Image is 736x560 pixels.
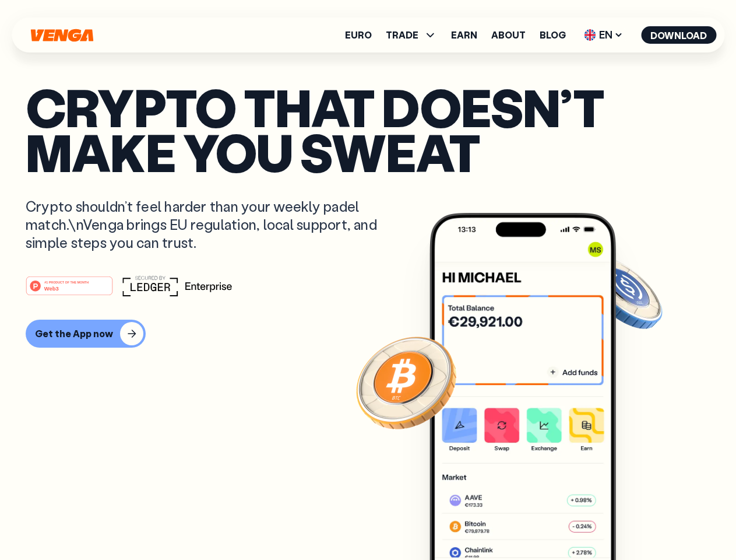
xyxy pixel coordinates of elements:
a: Euro [345,30,372,40]
p: Crypto that doesn’t make you sweat [26,85,710,174]
p: Crypto shouldn’t feel harder than your weekly padel match.\nVenga brings EU regulation, local sup... [26,197,394,252]
a: Earn [451,30,477,40]
img: Bitcoin [354,330,459,435]
a: Blog [540,30,566,40]
img: flag-uk [584,29,596,41]
span: TRADE [386,28,437,42]
button: Download [641,26,716,44]
button: Get the App now [26,320,146,348]
tspan: #1 PRODUCT OF THE MONTH [44,280,89,283]
a: #1 PRODUCT OF THE MONTHWeb3 [26,283,113,298]
div: Get the App now [35,328,113,339]
span: EN [580,26,627,44]
a: Get the App now [26,320,710,348]
a: About [491,30,526,40]
svg: Home [29,29,94,42]
img: USDC coin [581,251,665,335]
tspan: Web3 [44,285,59,291]
span: TRADE [386,30,418,40]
